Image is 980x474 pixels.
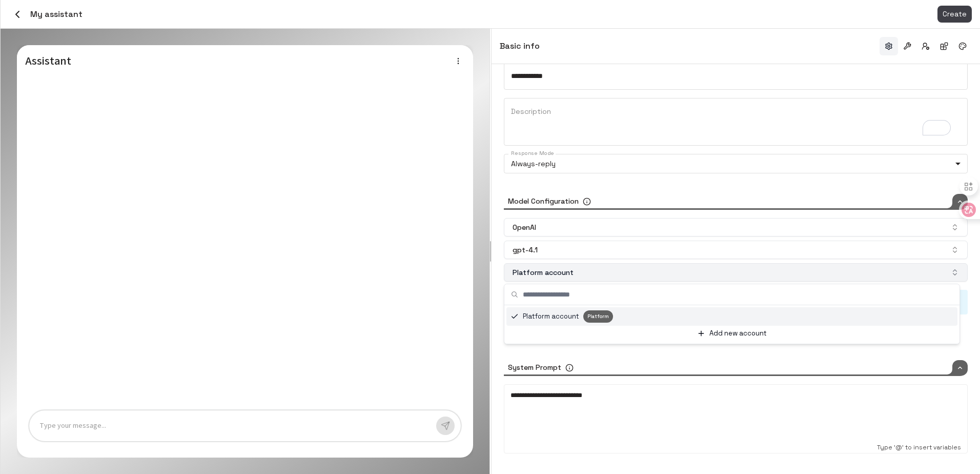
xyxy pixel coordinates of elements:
button: Integrations [935,37,953,55]
p: Add new account [709,329,767,339]
button: Access [916,37,935,55]
p: Platform account [523,312,579,322]
button: Tools [898,37,916,55]
button: gpt-4.1 [504,241,968,259]
p: Always-reply [511,159,951,169]
h6: System Prompt [508,362,561,373]
label: Response Mode [511,149,554,157]
button: Basic info [880,37,898,55]
button: Branding [953,37,972,55]
div: Suggestions [504,305,959,344]
button: OpenAI [504,218,968,236]
span: Platform [583,311,613,322]
h5: Assistant [25,53,355,68]
h6: Basic info [500,39,540,53]
textarea: To enrich screen reader interactions, please activate Accessibility in Grammarly extension settings [511,107,961,137]
span: Type '@' to insert variables [877,442,961,453]
button: Platform account [504,263,968,282]
h6: Model Configuration [508,196,579,207]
